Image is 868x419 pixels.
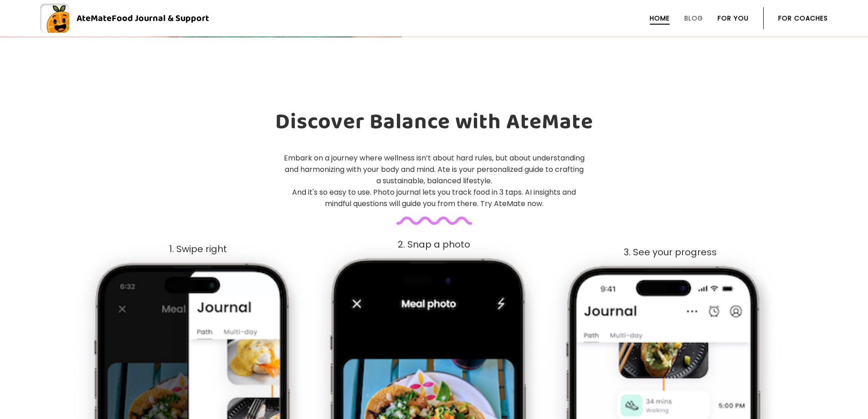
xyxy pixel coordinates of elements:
[718,15,749,22] a: For You
[317,239,551,250] div: 2. Snap a photo
[40,4,828,33] a: AteMateFood Journal & Support
[112,11,209,26] span: Food Journal & Support
[283,152,586,209] p: Embark on a journey where wellness isn’t about hard rules, but about understanding and harmonizin...
[650,15,670,22] a: Home
[69,11,209,26] div: AteMate
[553,247,787,258] div: 3. See your progress
[81,244,315,254] div: 1. Swipe right
[684,15,703,22] a: Blog
[778,15,828,22] a: For Coaches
